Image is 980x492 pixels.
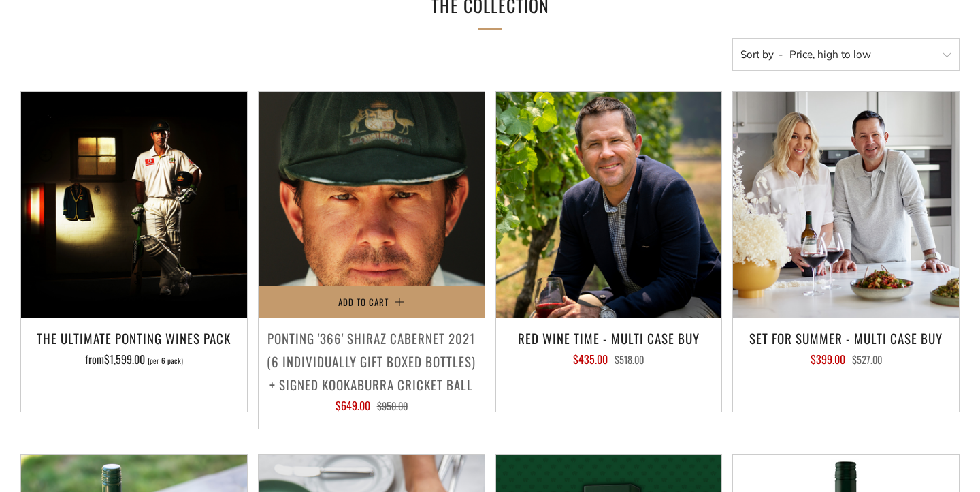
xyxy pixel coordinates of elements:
button: Add to Cart [259,286,485,318]
span: $527.00 [852,352,882,367]
span: $435.00 [573,351,608,367]
a: Set For Summer - Multi Case Buy $399.00 $527.00 [733,326,959,395]
span: $649.00 [336,397,370,414]
a: Ponting '366' Shiraz Cabernet 2021 (6 individually gift boxed bottles) + SIGNED KOOKABURRA CRICKE... [259,326,485,412]
a: Red Wine Time - Multi Case Buy $435.00 $518.00 [496,326,722,395]
span: $399.00 [811,351,845,367]
span: from [85,351,183,367]
a: The Ultimate Ponting Wines Pack from$1,599.00 (per 6 pack) [21,326,247,395]
span: Add to Cart [338,295,389,309]
span: (per 6 pack) [148,357,183,365]
h3: The Ultimate Ponting Wines Pack [28,326,240,350]
span: $950.00 [377,399,408,413]
span: $1,599.00 [104,351,145,367]
h3: Set For Summer - Multi Case Buy [740,326,952,350]
h3: Red Wine Time - Multi Case Buy [503,326,715,350]
span: $518.00 [615,352,644,367]
h3: Ponting '366' Shiraz Cabernet 2021 (6 individually gift boxed bottles) + SIGNED KOOKABURRA CRICKE... [265,326,478,397]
